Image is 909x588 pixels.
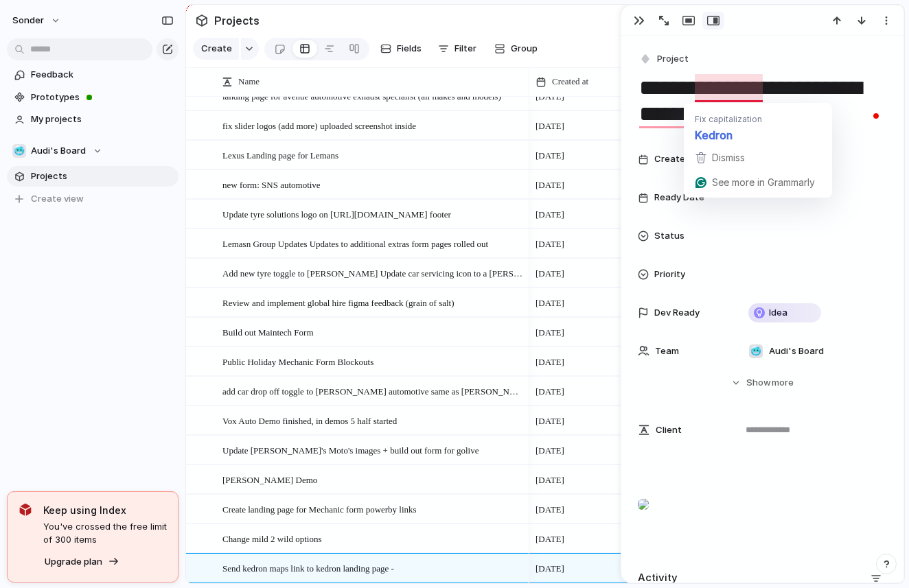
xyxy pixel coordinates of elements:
[536,473,564,487] span: [DATE]
[536,444,564,458] span: [DATE]
[638,73,887,129] textarea: To enrich screen reader interactions, please activate Accessibility in Grammarly extension settings
[222,117,416,133] span: fix slider logos (add more) uploaded screenshot inside
[746,376,771,390] span: Show
[487,38,544,60] button: Group
[654,191,704,204] span: Ready Date
[222,235,488,251] span: Lemasn Group Updates Updates to additional extras form pages rolled out
[636,49,693,69] button: Project
[654,268,685,281] span: Priority
[552,75,588,89] span: Created at
[43,520,167,547] span: You've crossed the free limit of 300 items
[31,144,86,158] span: Audi's Board
[222,383,525,399] span: add car drop off toggle to [PERSON_NAME] automotive same as [PERSON_NAME] stay overnight for cale...
[536,326,564,340] span: [DATE]
[222,560,394,576] span: Send kedron maps link to kedron landing page -
[12,144,26,158] div: 🥶
[655,344,679,358] span: Team
[12,14,44,27] span: sonder
[222,206,451,222] span: Update tyre solutions logo on [URL][DOMAIN_NAME] footer
[536,355,564,369] span: [DATE]
[6,10,68,32] button: sonder
[7,87,179,108] a: Prototypes
[45,555,102,569] span: Upgrade plan
[454,42,476,56] span: Filter
[31,91,174,104] span: Prototypes
[31,68,174,82] span: Feedback
[31,113,174,126] span: My projects
[222,471,317,487] span: [PERSON_NAME] Demo
[222,353,373,369] span: Public Holiday Mechanic Form Blockouts
[7,109,179,130] a: My projects
[654,306,700,320] span: Dev Ready
[536,90,564,104] span: [DATE]
[536,237,564,251] span: [DATE]
[536,385,564,399] span: [DATE]
[43,503,167,517] span: Keep using Index
[772,376,794,390] span: more
[638,463,887,551] div: To enrich screen reader interactions, please activate Accessibility in Grammarly extension settings
[397,42,422,56] span: Fields
[638,371,887,395] button: Showmore
[536,178,564,192] span: [DATE]
[433,38,482,60] button: Filter
[638,570,678,586] h2: Activity
[769,306,787,320] span: Idea
[654,229,684,243] span: Status
[211,8,262,33] span: Projects
[193,38,239,60] button: Create
[536,296,564,310] span: [DATE]
[31,192,84,206] span: Create view
[657,52,689,66] span: Project
[769,344,824,358] span: Audi's Board
[222,412,397,428] span: Vox Auto Demo finished, in demos 5 half started
[222,501,417,517] span: Create landing page for Mechanic form powerby links
[536,119,564,133] span: [DATE]
[238,75,260,89] span: Name
[222,294,454,310] span: Review and implement global hire figma feedback (grain of salt)
[7,141,179,161] button: 🥶Audi's Board
[7,64,179,85] a: Feedback
[7,166,179,187] a: Projects
[222,265,525,281] span: Add new tyre toggle to [PERSON_NAME] Update car servicing icon to a [PERSON_NAME] Make trye ‘’tyr...
[222,324,314,340] span: Build out Maintech Form
[222,442,479,458] span: Update [PERSON_NAME]'s Moto's images + build out form for golive
[201,42,232,56] span: Create
[375,38,427,60] button: Fields
[536,562,564,576] span: [DATE]
[511,42,538,56] span: Group
[536,414,564,428] span: [DATE]
[41,552,124,572] button: Upgrade plan
[536,208,564,222] span: [DATE]
[654,152,702,166] span: Created at
[222,147,338,163] span: Lexus Landing page for Lemans
[222,530,321,546] span: Change mild 2 wild options
[31,169,174,183] span: Projects
[222,176,321,192] span: new form: SNS automotive
[7,189,179,209] button: Create view
[536,149,564,163] span: [DATE]
[536,503,564,517] span: [DATE]
[536,532,564,546] span: [DATE]
[536,267,564,281] span: [DATE]
[749,344,763,358] div: 🥶
[656,423,682,437] span: Client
